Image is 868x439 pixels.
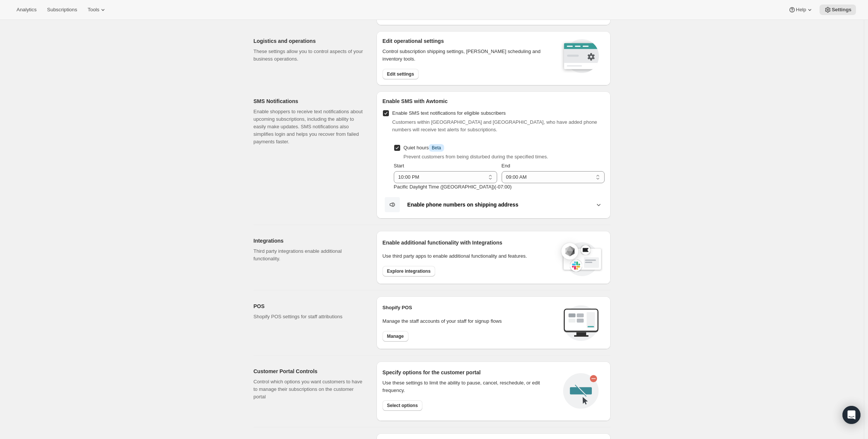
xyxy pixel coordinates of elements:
span: Prevent customers from being disturbed during the specified times. [404,154,548,159]
button: Tools [83,5,111,15]
h2: Customer Portal Controls [254,368,364,375]
button: Analytics [12,5,41,15]
h2: Logistics and operations [254,37,364,45]
p: Shopify POS settings for staff attributions [254,313,364,321]
b: Enable phone numbers on shipping address [407,202,519,208]
span: Settings [832,7,851,13]
span: Select options [387,403,418,409]
h2: Shopify POS [383,304,557,311]
span: Tools [88,7,99,13]
span: Help [796,7,806,13]
button: Explore integrations [383,266,435,276]
h2: POS [254,302,364,310]
p: These settings allow you to control aspects of your business operations. [254,48,364,63]
div: Open Intercom Messenger [842,406,860,424]
h2: Edit operational settings [383,37,550,45]
span: Explore integrations [387,268,431,274]
span: End [502,163,510,169]
button: Help [784,5,818,15]
p: Manage the staff accounts of your staff for signup flows [383,317,557,325]
button: Subscriptions [42,5,82,15]
p: Third party integrations enable additional functionality. [254,248,364,263]
p: Pacific Daylight Time ([GEOGRAPHIC_DATA]) ( -07 : 00 ) [394,183,605,191]
span: Subscriptions [47,7,77,13]
span: Quiet hours [404,145,444,150]
span: Edit settings [387,71,414,77]
p: Control which options you want customers to have to manage their subscriptions on the customer po... [254,378,364,401]
h2: Integrations [254,237,364,245]
span: Manage [387,333,404,339]
h2: Enable additional functionality with Integrations [383,239,554,246]
h2: Specify options for the customer portal [383,369,557,376]
button: Manage [383,331,408,342]
button: Select options [383,400,422,411]
p: Control subscription shipping settings, [PERSON_NAME] scheduling and inventory tools. [383,48,550,63]
button: Settings [820,5,856,15]
h2: SMS Notifications [254,97,364,105]
div: Use these settings to limit the ability to pause, cancel, reschedule, or edit frequency. [383,379,557,394]
h2: Enable SMS with Awtomic [383,97,605,105]
button: Edit settings [383,69,419,79]
button: Enable phone numbers on shipping address [383,197,605,213]
span: Analytics [17,7,36,13]
span: Customers within [GEOGRAPHIC_DATA] and [GEOGRAPHIC_DATA], who have added phone numbers will recei... [392,119,597,132]
p: Enable shoppers to receive text notifications about upcoming subscriptions, including the ability... [254,108,364,146]
span: Start [394,163,404,169]
p: Use third party apps to enable additional functionality and features. [383,252,554,260]
span: Enable SMS text notifications for eligible subscribers [392,110,506,116]
span: Beta [432,145,441,151]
